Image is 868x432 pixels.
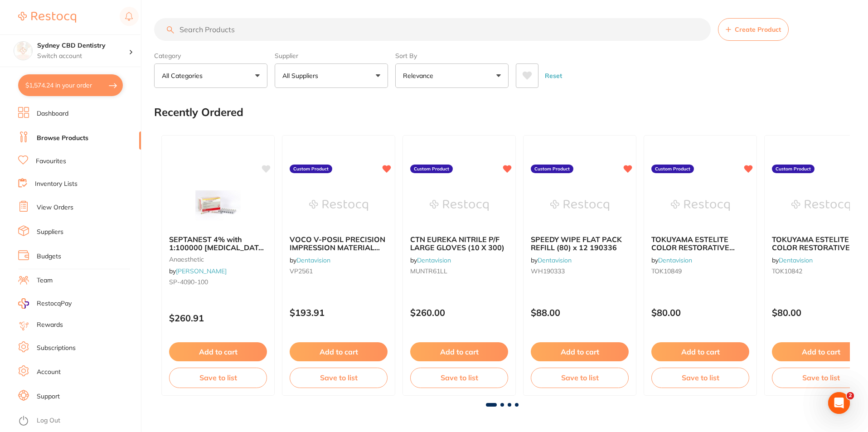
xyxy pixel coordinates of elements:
[531,256,572,264] span: by
[410,235,508,252] b: CTN EUREKA NITRILE P/F LARGE GLOVES (10 X 300)
[154,52,267,60] label: Category
[18,7,76,28] a: Restocq Logo
[282,71,322,80] p: All Suppliers
[37,276,53,285] a: Team
[290,342,388,361] button: Add to cart
[275,52,388,60] label: Supplier
[169,235,267,252] b: SEPTANEST 4% with 1:100000 adrenalin 2.2ml 2xBox 50 GOLD
[531,307,629,318] p: $88.00
[531,165,573,174] label: Custom Product
[18,414,138,428] button: Log Out
[37,41,129,50] h4: Sydney CBD Dentistry
[162,71,206,80] p: All Categories
[37,228,63,237] a: Suppliers
[410,165,453,174] label: Custom Product
[36,157,66,166] a: Favourites
[154,18,711,41] input: Search Products
[395,63,509,88] button: Relevance
[531,368,629,388] button: Save to list
[410,267,508,275] small: MUNTR61LL
[296,256,330,264] a: Dentavision
[718,18,789,41] button: Create Product
[417,256,451,264] a: Dentavision
[651,267,749,275] small: TOK10849
[658,256,692,264] a: Dentavision
[18,298,29,309] img: RestocqPay
[290,235,388,252] b: VOCO V-POSIL PRECISION IMPRESSION MATERIAL PUTTY FAST 2 X 450ML JAR
[154,106,243,119] h2: Recently Ordered
[169,267,227,275] span: by
[410,368,508,388] button: Save to list
[651,235,749,252] b: TOKUYAMA ESTELITE COLOR RESTORATIVE SYRINGE LAVENDER 0.9G
[651,256,692,264] span: by
[37,344,76,353] a: Subscriptions
[542,63,565,88] button: Reset
[309,183,368,228] img: VOCO V-POSIL PRECISION IMPRESSION MATERIAL PUTTY FAST 2 X 450ML JAR
[169,278,267,286] small: SP-4090-100
[37,252,61,261] a: Budgets
[37,392,60,401] a: Support
[18,298,72,309] a: RestocqPay
[35,180,78,189] a: Inventory Lists
[37,299,72,308] span: RestocqPay
[290,307,388,318] p: $193.91
[37,416,60,425] a: Log Out
[828,392,850,414] iframe: Intercom live chat
[290,256,330,264] span: by
[18,12,76,23] img: Restocq Logo
[154,63,267,88] button: All Categories
[531,267,629,275] small: WH190333
[772,165,815,174] label: Custom Product
[18,74,123,96] button: $1,574.24 in your order
[651,307,749,318] p: $80.00
[14,42,32,60] img: Sydney CBD Dentistry
[395,52,509,60] label: Sort By
[735,26,781,33] span: Create Product
[671,183,730,228] img: TOKUYAMA ESTELITE COLOR RESTORATIVE SYRINGE LAVENDER 0.9G
[290,368,388,388] button: Save to list
[410,342,508,361] button: Add to cart
[37,203,73,212] a: View Orders
[791,183,850,228] img: TOKUYAMA ESTELITE COLOR RESTORATIVE SYRINGE WHITE 0.9g
[531,342,629,361] button: Add to cart
[275,63,388,88] button: All Suppliers
[403,71,437,80] p: Relevance
[37,134,88,143] a: Browse Products
[176,267,227,275] a: [PERSON_NAME]
[847,392,854,399] span: 2
[410,256,451,264] span: by
[538,256,572,264] a: Dentavision
[290,267,388,275] small: VP2561
[169,368,267,388] button: Save to list
[37,320,63,330] a: Rewards
[169,342,267,361] button: Add to cart
[189,183,247,228] img: SEPTANEST 4% with 1:100000 adrenalin 2.2ml 2xBox 50 GOLD
[410,307,508,318] p: $260.00
[430,183,489,228] img: CTN EUREKA NITRILE P/F LARGE GLOVES (10 X 300)
[290,165,332,174] label: Custom Product
[169,256,267,263] small: anaesthetic
[651,165,694,174] label: Custom Product
[550,183,609,228] img: SPEEDY WIPE FLAT PACK REFILL (80) x 12 190336
[169,313,267,323] p: $260.91
[37,368,61,377] a: Account
[779,256,813,264] a: Dentavision
[531,235,629,252] b: SPEEDY WIPE FLAT PACK REFILL (80) x 12 190336
[651,368,749,388] button: Save to list
[37,52,129,61] p: Switch account
[772,256,813,264] span: by
[651,342,749,361] button: Add to cart
[37,109,68,118] a: Dashboard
